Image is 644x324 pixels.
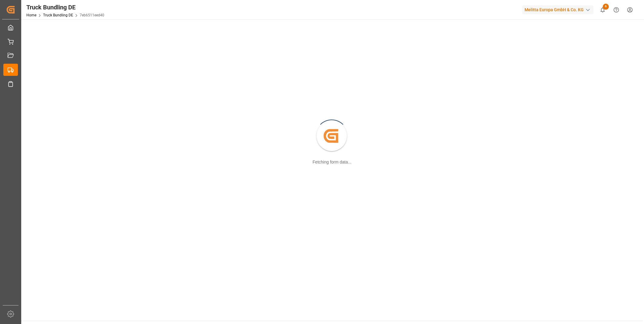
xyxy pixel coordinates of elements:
[596,3,609,17] button: show 6 new notifications
[522,4,596,15] button: Melitta Europa GmbH & Co. KG
[26,13,36,17] a: Home
[313,159,351,165] div: Fetching form data...
[603,4,609,10] span: 6
[26,3,104,12] div: Truck Bundling DE
[609,3,623,17] button: Help Center
[522,5,593,14] div: Melitta Europa GmbH & Co. KG
[43,13,73,17] a: Truck Bundling DE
